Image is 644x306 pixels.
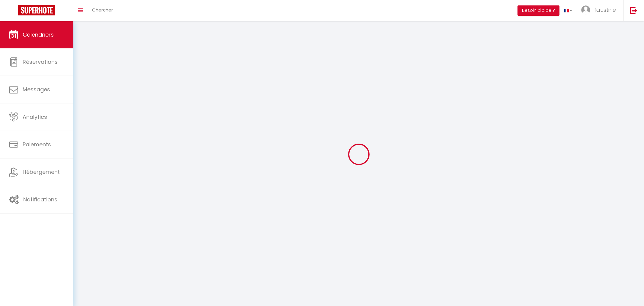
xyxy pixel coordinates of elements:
[23,86,50,93] span: Messages
[630,7,637,14] img: logout
[23,31,54,38] span: Calendriers
[23,58,58,66] span: Réservations
[23,196,57,203] span: Notifications
[517,5,559,16] button: Besoin d'aide ?
[581,5,590,15] img: ...
[18,5,55,15] img: Super Booking
[23,168,60,176] span: Hébergement
[594,6,616,14] span: faustine
[23,141,51,148] span: Paiements
[92,7,113,13] span: Chercher
[23,113,47,121] span: Analytics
